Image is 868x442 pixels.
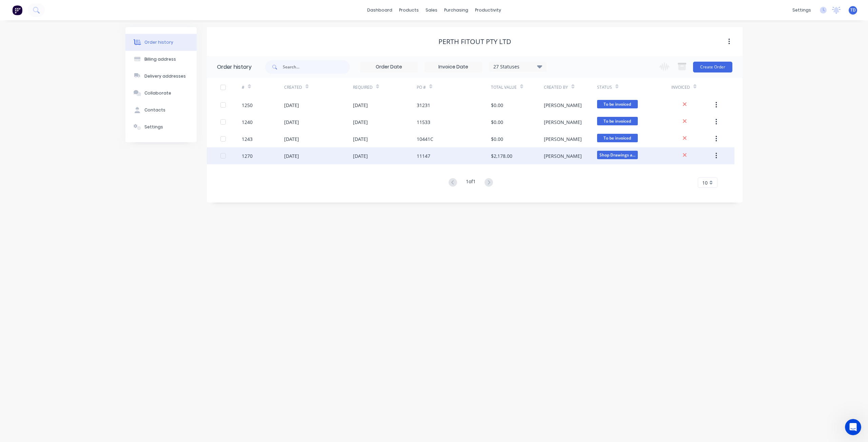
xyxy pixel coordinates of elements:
[544,119,582,126] div: [PERSON_NAME]
[544,152,582,160] div: [PERSON_NAME]
[353,152,368,160] div: [DATE]
[353,102,368,109] div: [DATE]
[125,51,197,68] button: Billing address
[242,119,253,126] div: 1240
[284,78,353,97] div: Created
[789,5,814,15] div: settings
[438,38,511,46] div: Perth Fitout PTY LTD
[671,78,714,97] div: Invoiced
[417,152,430,160] div: 11147
[284,152,299,160] div: [DATE]
[144,107,165,113] div: Contacts
[489,63,546,70] div: 27 Statuses
[283,60,350,74] input: Search...
[544,135,582,143] div: [PERSON_NAME]
[364,5,396,15] a: dashboard
[850,7,856,13] span: TD
[417,102,430,109] div: 31231
[284,119,299,126] div: [DATE]
[491,102,503,109] div: $0.00
[597,117,638,125] span: To be invoiced
[12,5,22,15] img: Factory
[217,63,252,71] div: Order history
[491,135,503,143] div: $0.00
[242,78,284,97] div: #
[845,419,861,435] iframe: Intercom live chat
[284,135,299,143] div: [DATE]
[242,84,244,90] div: #
[544,84,568,90] div: Created By
[417,119,430,126] div: 11533
[396,5,422,15] div: products
[417,84,426,90] div: PO #
[284,84,302,90] div: Created
[491,152,512,160] div: $2,178.00
[144,73,186,79] div: Delivery addresses
[417,78,491,97] div: PO #
[125,34,197,51] button: Order history
[491,119,503,126] div: $0.00
[242,152,253,160] div: 1270
[125,68,197,85] button: Delivery addresses
[466,178,476,188] div: 1 of 1
[544,78,597,97] div: Created By
[125,85,197,102] button: Collaborate
[425,62,482,72] input: Invoice Date
[544,102,582,109] div: [PERSON_NAME]
[125,119,197,135] button: Settings
[284,102,299,109] div: [DATE]
[242,102,253,109] div: 1250
[353,119,368,126] div: [DATE]
[597,100,638,108] span: To be invoiced
[242,135,253,143] div: 1243
[360,62,417,72] input: Order Date
[417,135,433,143] div: 10441C
[702,179,708,186] span: 10
[597,78,671,97] div: Status
[597,134,638,142] span: To be invoiced
[353,135,368,143] div: [DATE]
[597,84,612,90] div: Status
[144,56,176,62] div: Billing address
[144,39,173,45] div: Order history
[144,90,171,96] div: Collaborate
[125,102,197,119] button: Contacts
[353,78,417,97] div: Required
[144,124,163,130] div: Settings
[693,62,732,72] button: Create Order
[671,84,690,90] div: Invoiced
[441,5,472,15] div: purchasing
[597,151,638,159] span: Shop Drawings a...
[422,5,441,15] div: sales
[472,5,505,15] div: productivity
[353,84,373,90] div: Required
[491,78,544,97] div: Total Value
[491,84,517,90] div: Total Value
